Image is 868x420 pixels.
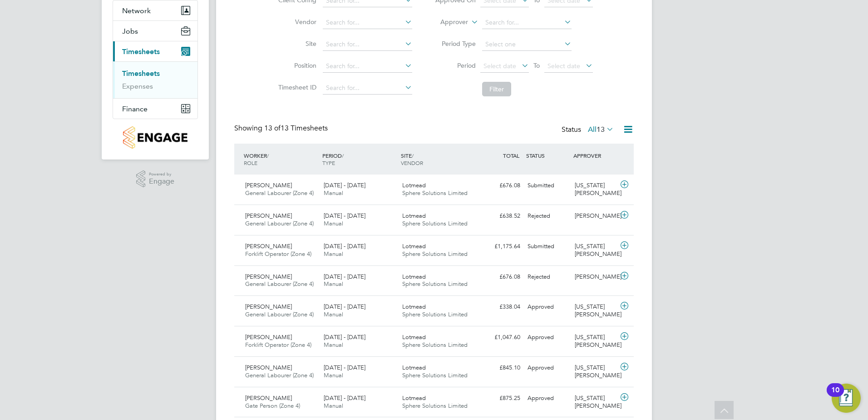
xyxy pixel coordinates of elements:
[122,6,151,15] span: Network
[402,181,426,189] span: Lotmead
[402,333,426,341] span: Lotmead
[402,394,426,402] span: Lotmead
[571,391,618,414] div: [US_STATE][PERSON_NAME]
[399,147,477,171] div: SITE
[477,360,524,375] div: £845.10
[234,124,330,133] div: Showing
[483,62,516,70] span: Select date
[245,189,314,197] span: General Labourer (Zone 4)
[264,124,281,133] span: 13 of
[244,159,257,166] span: ROLE
[122,105,148,113] span: Finance
[324,303,365,310] span: [DATE] - [DATE]
[324,310,343,318] span: Manual
[245,242,292,250] span: [PERSON_NAME]
[123,126,187,149] img: countryside-properties-logo-retina.png
[401,159,423,166] span: VENDOR
[245,273,292,280] span: [PERSON_NAME]
[245,364,292,371] span: [PERSON_NAME]
[245,333,292,341] span: [PERSON_NAME]
[149,178,174,185] span: Engage
[402,220,468,227] span: Sphere Solutions Limited
[402,371,468,379] span: Sphere Solutions Limited
[323,16,412,29] input: Search for...
[324,242,365,250] span: [DATE] - [DATE]
[531,60,542,71] span: To
[113,41,197,61] button: Timesheets
[136,170,175,188] a: Powered byEngage
[245,181,292,189] span: [PERSON_NAME]
[324,220,343,227] span: Manual
[524,147,571,164] div: STATUS
[435,40,476,48] label: Period Type
[245,371,314,379] span: General Labourer (Zone 4)
[324,273,365,280] span: [DATE] - [DATE]
[122,47,160,56] span: Timesheets
[402,303,426,310] span: Lotmead
[320,147,399,171] div: PERIOD
[571,239,618,262] div: [US_STATE][PERSON_NAME]
[524,178,571,193] div: Submitted
[412,152,414,159] span: /
[245,341,311,349] span: Forklift Operator (Zone 4)
[245,280,314,288] span: General Labourer (Zone 4)
[113,126,198,149] a: Go to home page
[402,212,426,220] span: Lotmead
[324,364,365,371] span: [DATE] - [DATE]
[402,310,468,318] span: Sphere Solutions Limited
[402,250,468,258] span: Sphere Solutions Limited
[322,159,335,166] span: TYPE
[402,402,468,410] span: Sphere Solutions Limited
[324,371,343,379] span: Manual
[524,391,571,406] div: Approved
[524,239,571,254] div: Submitted
[524,270,571,285] div: Rejected
[122,69,160,78] a: Timesheets
[477,391,524,406] div: £875.25
[562,124,616,136] div: Status
[245,310,314,318] span: General Labourer (Zone 4)
[323,82,412,95] input: Search for...
[571,300,618,322] div: [US_STATE][PERSON_NAME]
[524,300,571,315] div: Approved
[427,18,468,27] label: Approver
[113,61,197,98] div: Timesheets
[402,364,426,371] span: Lotmead
[547,62,580,70] span: Select date
[503,152,519,159] span: TOTAL
[113,0,197,20] button: Network
[276,40,316,48] label: Site
[323,60,412,73] input: Search for...
[324,189,343,197] span: Manual
[276,18,316,26] label: Vendor
[245,394,292,402] span: [PERSON_NAME]
[122,27,138,35] span: Jobs
[524,360,571,375] div: Approved
[477,239,524,254] div: £1,175.64
[324,280,343,288] span: Manual
[122,82,153,90] a: Expenses
[245,250,311,258] span: Forklift Operator (Zone 4)
[477,300,524,315] div: £338.04
[482,82,511,96] button: Filter
[571,270,618,285] div: [PERSON_NAME]
[832,384,861,413] button: Open Resource Center, 10 new notifications
[342,152,344,159] span: /
[402,242,426,250] span: Lotmead
[245,220,314,227] span: General Labourer (Zone 4)
[571,330,618,353] div: [US_STATE][PERSON_NAME]
[402,280,468,288] span: Sphere Solutions Limited
[831,390,839,402] div: 10
[242,147,320,171] div: WORKER
[149,170,174,178] span: Powered by
[324,250,343,258] span: Manual
[477,178,524,193] div: £676.08
[524,330,571,345] div: Approved
[245,212,292,220] span: [PERSON_NAME]
[276,83,316,91] label: Timesheet ID
[524,209,571,224] div: Rejected
[597,125,605,134] span: 13
[324,333,365,341] span: [DATE] - [DATE]
[267,152,269,159] span: /
[571,209,618,224] div: [PERSON_NAME]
